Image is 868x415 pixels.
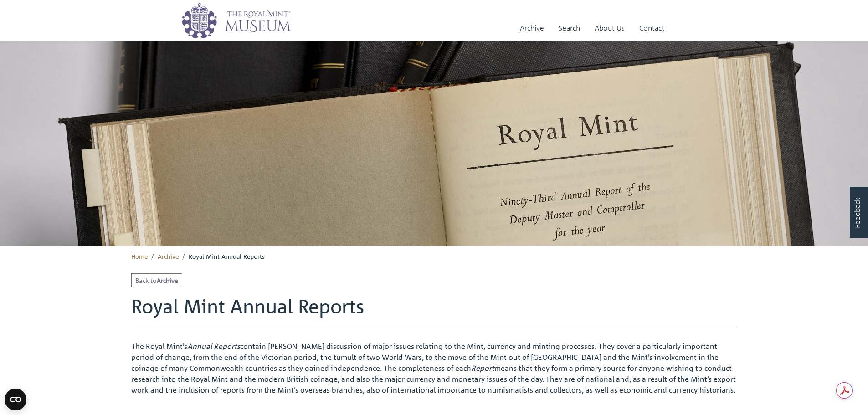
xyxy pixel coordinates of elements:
a: Archive [520,15,544,41]
a: Search [559,15,580,41]
a: Would you like to provide feedback? [850,187,868,238]
a: Contact [639,15,664,41]
a: About Us [595,15,625,41]
button: Open CMP widget [5,389,26,410]
em: Annual Reports [187,342,240,351]
span: Royal Mint Annual Reports [189,252,265,260]
a: Home [131,252,148,260]
h1: Royal Mint Annual Reports [131,295,737,327]
a: Back toArchive [131,273,182,287]
span: Feedback [851,197,862,228]
strong: Archive [157,276,178,284]
a: Archive [158,252,179,260]
p: The Royal Mint’s contain [PERSON_NAME] discussion of major issues relating to the Mint, currency ... [131,341,737,395]
em: Report [471,364,494,373]
img: logo_wide.png [181,2,291,39]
